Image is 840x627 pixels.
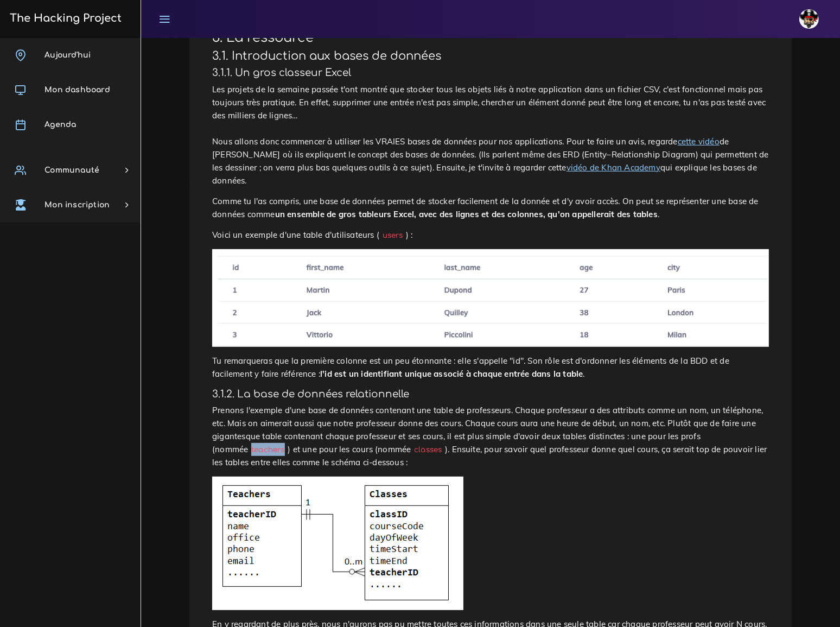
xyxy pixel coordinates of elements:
span: Agenda [44,121,76,129]
span: Aujourd'hui [44,51,91,59]
img: gNElszw.png [212,249,769,347]
p: Tu remarqueras que la première colonne est un peu étonnante : elle s'appelle "id". Son rôle est d... [212,354,769,381]
p: Prenons l'exemple d'une base de données contenant une table de professeurs. Chaque professeur a d... [212,404,769,469]
strong: l'id est un identifiant unique associé à chaque entrée dans la table [320,369,583,379]
p: Comme tu l'as compris, une base de données permet de stocker facilement de la donnée et d'y avoir... [212,195,769,221]
h4: 3.1.1. Un gros classeur Excel [212,67,769,79]
p: Voici un exemple d'une table d'utilisateurs ( ) : [212,229,769,242]
h4: 3.1.2. La base de données relationnelle [212,388,769,400]
code: classes [411,444,445,455]
code: teachers [248,444,288,455]
h3: 3.1. Introduction aux bases de données [212,49,769,63]
a: vidéo de Khan Academy [567,162,660,173]
h3: The Hacking Project [7,12,122,24]
span: Mon inscription [44,201,110,209]
strong: un ensemble de gros tableurs Excel, avec des lignes et des colonnes, qu'on appellerait des tables [275,209,658,219]
code: users [379,230,406,241]
img: avatar [799,9,819,29]
img: Am57ajH.png [212,477,463,610]
a: cette vidéo [678,136,720,147]
span: Communauté [44,166,99,174]
span: Mon dashboard [44,86,110,94]
p: Les projets de la semaine passée t'ont montré que stocker tous les objets liés à notre applicatio... [212,83,769,187]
